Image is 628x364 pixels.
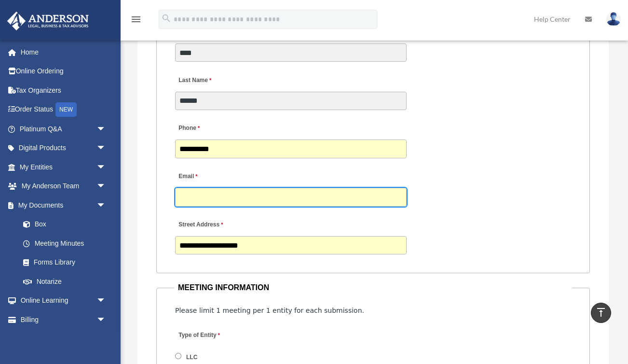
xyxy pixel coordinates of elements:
[7,177,121,196] a: My Anderson Teamarrow_drop_down
[96,196,116,215] span: arrow_drop_down
[595,307,607,318] i: vertical_align_top
[96,310,116,330] span: arrow_drop_down
[14,272,121,291] a: Notarize
[96,139,116,158] span: arrow_drop_down
[130,14,142,25] i: menu
[175,74,214,87] label: Last Name
[4,12,92,30] img: Anderson Advisors Platinum Portal
[174,281,572,294] legend: MEETING INFORMATION
[175,122,202,135] label: Phone
[175,219,267,232] label: Street Address
[7,329,121,349] a: Events Calendar
[14,253,121,272] a: Forms Library
[96,119,116,139] span: arrow_drop_down
[7,62,121,81] a: Online Ordering
[7,196,121,215] a: My Documentsarrow_drop_down
[14,215,121,234] a: Box
[161,13,172,24] i: search
[7,42,121,62] a: Home
[175,329,267,342] label: Type of Entity
[7,119,121,139] a: Platinum Q&Aarrow_drop_down
[7,81,121,100] a: Tax Organizers
[7,139,121,158] a: Digital Productsarrow_drop_down
[130,17,142,25] a: menu
[7,310,121,329] a: Billingarrow_drop_down
[96,291,116,311] span: arrow_drop_down
[14,234,116,253] a: Meeting Minutes
[96,157,116,177] span: arrow_drop_down
[175,170,200,183] label: Email
[7,100,121,120] a: Order StatusNEW
[96,177,116,196] span: arrow_drop_down
[55,102,77,117] div: NEW
[7,157,121,177] a: My Entitiesarrow_drop_down
[606,12,621,26] img: User Pic
[175,307,364,314] span: Please limit 1 meeting per 1 entity for each submission.
[7,291,121,310] a: Online Learningarrow_drop_down
[591,303,611,323] a: vertical_align_top
[183,353,201,362] label: LLC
